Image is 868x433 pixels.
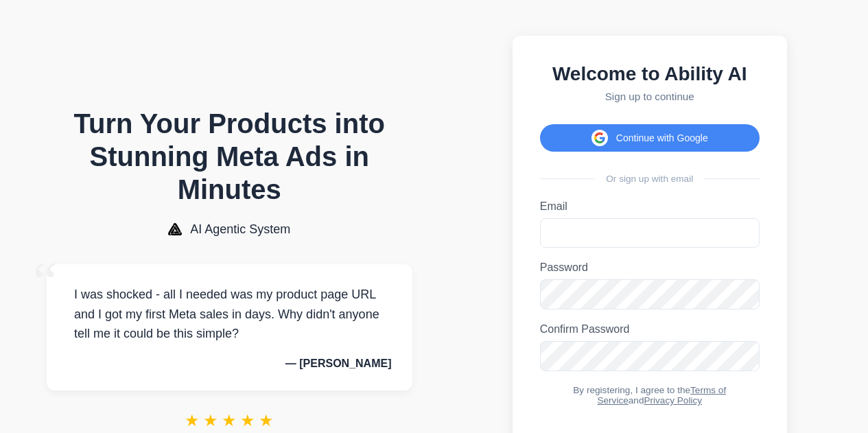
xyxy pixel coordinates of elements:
div: Or sign up with email [540,174,760,184]
h1: Turn Your Products into Stunning Meta Ads in Minutes [47,107,412,206]
img: AI Agentic System Logo [168,223,182,235]
label: Password [540,261,760,274]
span: AI Agentic System [190,222,290,237]
div: By registering, I agree to the and [540,385,760,406]
button: Continue with Google [540,124,760,152]
p: Sign up to continue [540,91,760,102]
span: “ [33,250,58,313]
span: ★ [222,411,237,430]
span: ★ [185,411,200,430]
span: ★ [203,411,218,430]
label: Email [540,200,760,213]
p: I was shocked - all I needed was my product page URL and I got my first Meta sales in days. Why d... [67,285,392,344]
span: ★ [259,411,274,430]
h2: Welcome to Ability AI [540,63,760,85]
a: Privacy Policy [644,395,702,406]
label: Confirm Password [540,323,760,336]
a: Terms of Service [597,385,726,406]
p: — [PERSON_NAME] [67,358,392,370]
span: ★ [240,411,255,430]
